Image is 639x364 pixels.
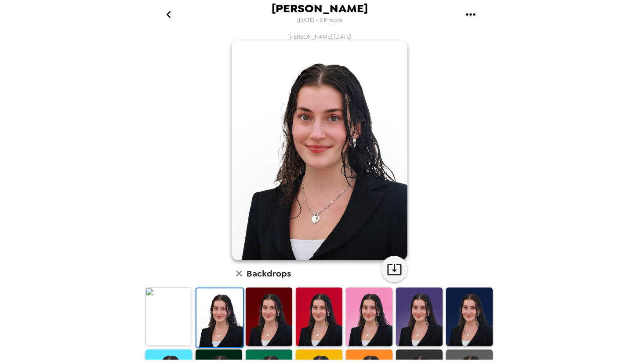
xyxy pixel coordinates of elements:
[232,40,407,260] img: user
[145,288,192,346] img: Original
[288,33,351,40] span: [PERSON_NAME] , [DATE]
[247,266,291,280] h6: Backdrops
[297,15,342,26] span: [DATE] • 2 Photos
[272,3,368,15] span: [PERSON_NAME]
